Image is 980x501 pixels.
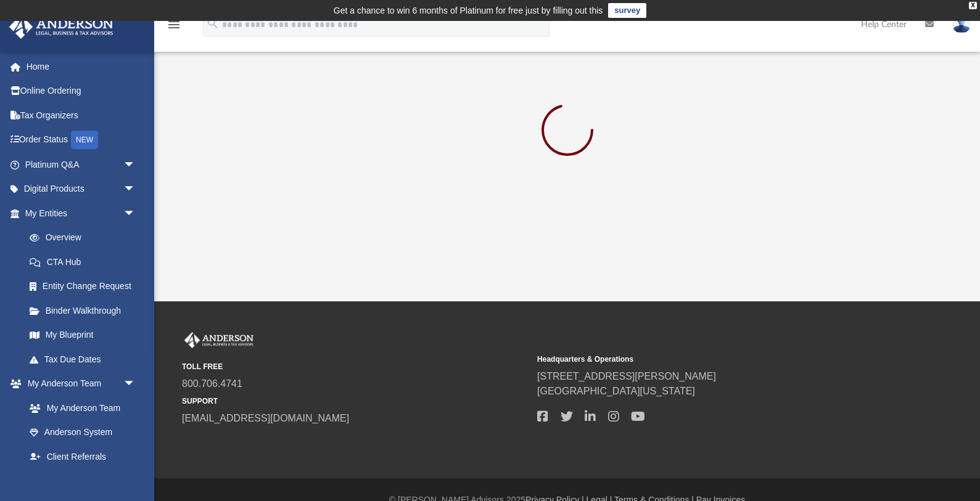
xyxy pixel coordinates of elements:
span: arrow_drop_down [123,372,148,397]
a: Anderson System [17,420,148,445]
span: arrow_drop_down [123,177,148,202]
a: Tax Organizers [9,103,154,128]
i: menu [167,17,181,32]
a: My Blueprint [17,323,148,348]
small: Headquarters & Operations [537,354,884,365]
a: Tax Due Dates [17,347,154,372]
a: My Anderson Teamarrow_drop_down [9,372,148,396]
a: [GEOGRAPHIC_DATA][US_STATE] [537,386,695,396]
a: survey [608,3,646,18]
a: Digital Productsarrow_drop_down [9,177,154,202]
a: [EMAIL_ADDRESS][DOMAIN_NAME] [182,413,349,423]
a: CTA Hub [17,250,154,274]
a: My Anderson Team [17,396,142,420]
a: Platinum Q&Aarrow_drop_down [9,152,154,177]
div: close [969,2,977,9]
a: My Entitiesarrow_drop_down [9,201,154,226]
a: Overview [17,226,154,250]
a: Home [9,54,154,79]
a: Binder Walkthrough [17,298,154,323]
div: NEW [71,131,98,149]
img: User Pic [952,15,971,33]
a: menu [167,23,181,32]
small: SUPPORT [182,396,529,407]
a: Online Ordering [9,79,154,104]
a: Entity Change Request [17,274,154,299]
small: TOLL FREE [182,361,529,372]
div: Get a chance to win 6 months of Platinum for free just by filling out this [334,3,603,18]
span: arrow_drop_down [123,201,148,226]
span: arrow_drop_down [123,152,148,177]
img: Anderson Advisors Platinum Portal [182,332,256,348]
i: search [206,17,220,30]
a: [STREET_ADDRESS][PERSON_NAME] [537,371,716,381]
a: Client Referrals [17,444,148,469]
a: Order StatusNEW [9,128,154,153]
img: Anderson Advisors Platinum Portal [6,15,117,39]
a: 800.706.4741 [182,378,242,389]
